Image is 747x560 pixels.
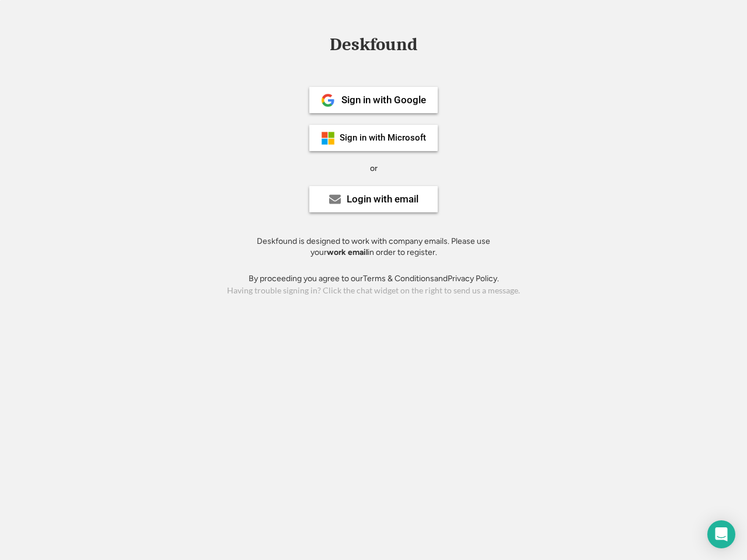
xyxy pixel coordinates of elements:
div: Deskfound is designed to work with company emails. Please use your in order to register. [242,236,505,258]
div: Sign in with Microsoft [340,134,426,142]
div: Login with email [347,194,418,204]
div: Open Intercom Messenger [707,520,735,548]
img: 1024px-Google__G__Logo.svg.png [321,93,335,107]
a: Privacy Policy. [448,274,499,283]
div: Sign in with Google [341,95,426,105]
div: or [370,163,378,174]
img: ms-symbollockup_mssymbol_19.png [321,131,335,145]
div: By proceeding you agree to our and [249,273,499,285]
a: Terms & Conditions [363,274,434,283]
strong: work email [327,247,368,257]
div: Deskfound [324,36,423,54]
